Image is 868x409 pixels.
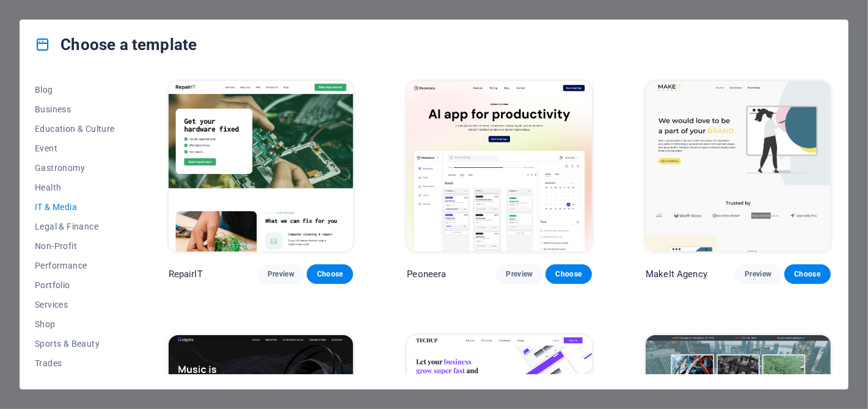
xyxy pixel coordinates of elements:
span: Preview [745,269,771,279]
button: Performance [35,256,115,275]
button: Sports & Beauty [35,334,115,353]
span: Business [35,104,115,114]
button: Travel [35,373,115,393]
p: MakeIt Agency [646,268,707,280]
span: Performance [35,261,115,270]
button: Preview [496,264,542,284]
button: Preview [735,264,781,284]
span: Services [35,300,115,309]
button: Health [35,178,115,197]
span: Non-Profit [35,241,115,251]
span: Blog [35,85,115,95]
span: Portfolio [35,280,115,290]
span: Choose [316,269,343,279]
button: Event [35,139,115,158]
button: Business [35,100,115,119]
h4: Choose a template [35,35,197,54]
span: Preview [268,269,294,279]
span: Legal & Finance [35,222,115,231]
img: RepairIT [169,81,354,252]
img: MakeIt Agency [646,81,831,252]
button: Portfolio [35,275,115,295]
button: Blog [35,80,115,100]
button: Legal & Finance [35,217,115,236]
img: Peoneera [407,81,592,252]
span: Gastronomy [35,163,115,173]
span: Preview [506,269,533,279]
span: Sports & Beauty [35,339,115,349]
button: Choose [784,264,831,284]
p: Peoneera [407,268,446,280]
span: Health [35,183,115,192]
button: Trades [35,353,115,373]
button: Education & Culture [35,119,115,139]
span: Trades [35,358,115,368]
button: Gastronomy [35,158,115,178]
span: IT & Media [35,202,115,212]
button: Shop [35,314,115,334]
p: RepairIT [169,268,203,280]
button: Choose [545,264,592,284]
button: Choose [307,264,353,284]
span: Shop [35,319,115,329]
span: Education & Culture [35,124,115,134]
span: Choose [555,269,582,279]
button: Preview [258,264,304,284]
span: Event [35,143,115,153]
button: Non-Profit [35,236,115,256]
button: Services [35,295,115,314]
button: IT & Media [35,197,115,217]
span: Choose [794,269,821,279]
